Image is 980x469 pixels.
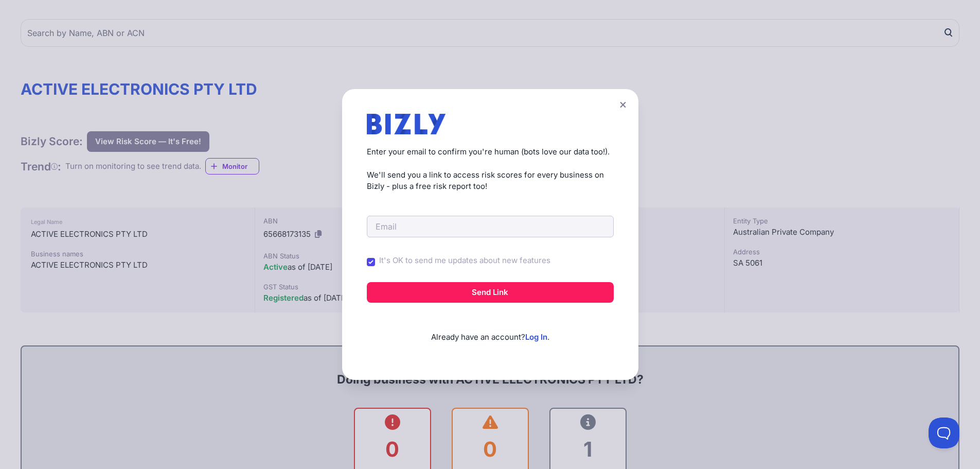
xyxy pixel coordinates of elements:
[367,282,614,303] button: Send Link
[379,255,550,267] label: It's OK to send me updates about new features
[367,146,614,158] p: Enter your email to confirm you're human (bots love our data too!).
[367,216,614,237] input: Email
[367,315,614,343] p: Already have an account? .
[367,114,446,134] img: bizly_logo.svg
[929,418,959,448] iframe: Toggle Customer Support
[525,332,547,342] a: Log In
[367,169,614,193] p: We'll send you a link to access risk scores for every business on Bizly - plus a free risk report...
